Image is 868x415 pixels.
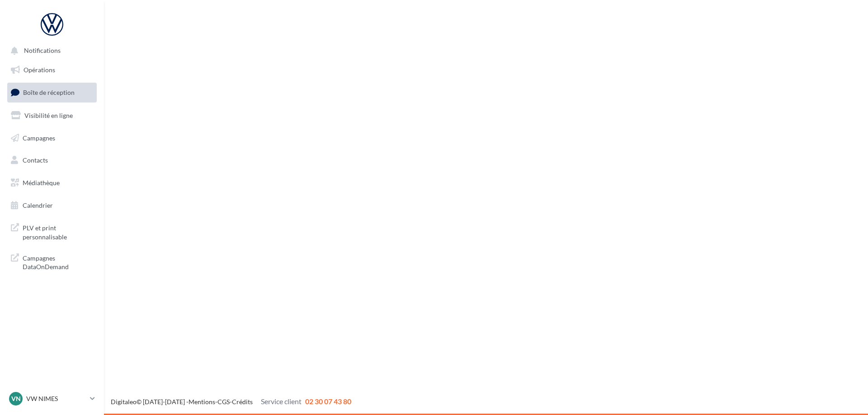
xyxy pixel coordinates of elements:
[111,398,351,406] span: © [DATE]-[DATE] - - -
[217,398,230,406] a: CGS
[5,83,99,102] a: Boîte de réception
[24,112,73,119] span: Visibilité en ligne
[5,196,99,215] a: Calendrier
[23,252,93,271] span: Campagnes DataOnDemand
[23,134,55,141] span: Campagnes
[111,398,137,406] a: Digitaleo
[5,248,99,275] a: Campagnes DataOnDemand
[5,151,99,170] a: Contacts
[24,47,61,55] span: Notifications
[23,222,93,241] span: PLV et print personnalisable
[5,129,99,148] a: Campagnes
[24,66,55,74] span: Opérations
[261,397,302,406] span: Service client
[5,61,99,79] a: Opérations
[232,398,253,406] a: Crédits
[23,156,48,164] span: Contacts
[305,397,351,406] span: 02 30 07 43 80
[23,201,53,209] span: Calendrier
[189,398,215,406] a: Mentions
[26,394,86,403] p: VW NIMES
[23,89,75,96] span: Boîte de réception
[5,106,99,125] a: Visibilité en ligne
[5,218,99,245] a: PLV et print personnalisable
[11,394,21,403] span: VN
[5,173,99,192] a: Médiathèque
[7,390,97,407] a: VN VW NIMES
[23,179,60,187] span: Médiathèque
